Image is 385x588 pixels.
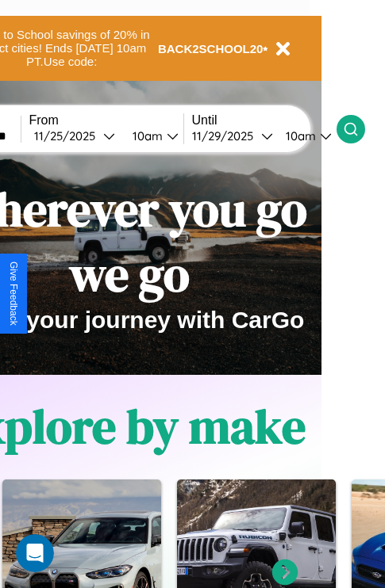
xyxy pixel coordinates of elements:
label: From [29,113,183,128]
div: 11 / 25 / 2025 [34,128,103,143]
div: 11 / 29 / 2025 [192,128,261,143]
button: 10am [273,128,337,144]
label: Until [192,113,337,128]
div: 10am [125,128,167,143]
b: BACK2SCHOOL20 [158,42,264,55]
div: Give Feedback [8,262,19,326]
button: 11/25/2025 [29,128,120,144]
iframe: Intercom live chat [16,534,54,572]
button: 10am [120,128,183,144]
div: 10am [278,128,320,143]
